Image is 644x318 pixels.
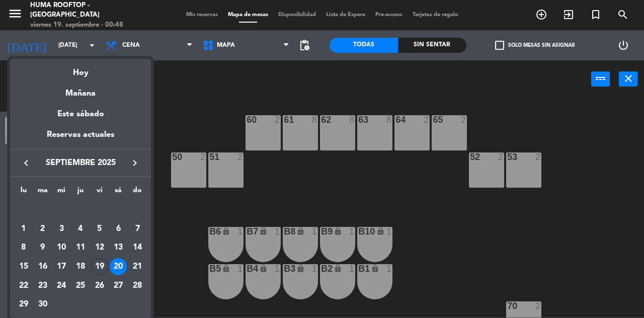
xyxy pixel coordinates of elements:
[15,258,32,275] div: 15
[33,185,52,200] th: martes
[129,239,146,256] div: 14
[126,156,144,170] button: keyboard_arrow_right
[14,295,33,314] td: 29 de septiembre de 2025
[109,276,128,295] td: 27 de septiembre de 2025
[129,258,146,275] div: 21
[52,257,71,276] td: 17 de septiembre de 2025
[72,277,89,294] div: 25
[109,185,128,200] th: sábado
[72,239,89,256] div: 11
[20,157,32,169] i: keyboard_arrow_left
[129,220,146,237] div: 7
[53,239,70,256] div: 10
[91,258,108,275] div: 19
[53,258,70,275] div: 17
[71,257,90,276] td: 18 de septiembre de 2025
[90,257,109,276] td: 19 de septiembre de 2025
[71,185,90,200] th: jueves
[52,238,71,257] td: 10 de septiembre de 2025
[91,277,108,294] div: 26
[10,128,151,149] div: Reservas actuales
[91,220,108,237] div: 5
[52,276,71,295] td: 24 de septiembre de 2025
[34,239,51,256] div: 9
[109,257,128,276] td: 20 de septiembre de 2025
[128,257,147,276] td: 21 de septiembre de 2025
[14,219,33,238] td: 1 de septiembre de 2025
[71,276,90,295] td: 25 de septiembre de 2025
[128,185,147,200] th: domingo
[15,239,32,256] div: 8
[14,238,33,257] td: 8 de septiembre de 2025
[33,219,52,238] td: 2 de septiembre de 2025
[15,220,32,237] div: 1
[34,296,51,313] div: 30
[90,276,109,295] td: 26 de septiembre de 2025
[52,219,71,238] td: 3 de septiembre de 2025
[90,238,109,257] td: 12 de septiembre de 2025
[33,276,52,295] td: 23 de septiembre de 2025
[71,238,90,257] td: 11 de septiembre de 2025
[109,219,128,238] td: 6 de septiembre de 2025
[128,219,147,238] td: 7 de septiembre de 2025
[72,220,89,237] div: 4
[34,258,51,275] div: 16
[129,277,146,294] div: 28
[10,100,151,128] div: Este sábado
[110,258,127,275] div: 20
[14,200,147,219] td: SEP.
[53,277,70,294] div: 24
[14,185,33,200] th: lunes
[53,220,70,237] div: 3
[15,296,32,313] div: 29
[129,157,141,169] i: keyboard_arrow_right
[35,156,126,170] span: septiembre 2025
[17,156,35,170] button: keyboard_arrow_left
[14,257,33,276] td: 15 de septiembre de 2025
[110,220,127,237] div: 6
[52,185,71,200] th: miércoles
[33,295,52,314] td: 30 de septiembre de 2025
[71,219,90,238] td: 4 de septiembre de 2025
[34,277,51,294] div: 23
[10,79,151,100] div: Mañana
[128,276,147,295] td: 28 de septiembre de 2025
[34,220,51,237] div: 2
[90,219,109,238] td: 5 de septiembre de 2025
[110,277,127,294] div: 27
[10,59,151,79] div: Hoy
[72,258,89,275] div: 18
[90,185,109,200] th: viernes
[91,239,108,256] div: 12
[33,238,52,257] td: 9 de septiembre de 2025
[14,276,33,295] td: 22 de septiembre de 2025
[15,277,32,294] div: 22
[33,257,52,276] td: 16 de septiembre de 2025
[110,239,127,256] div: 13
[109,238,128,257] td: 13 de septiembre de 2025
[128,238,147,257] td: 14 de septiembre de 2025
